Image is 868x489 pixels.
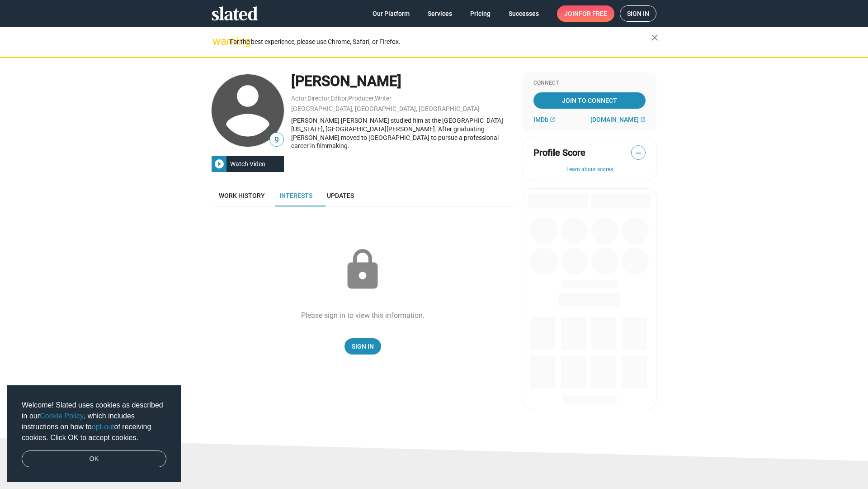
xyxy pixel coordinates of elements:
[533,116,548,123] span: IMDb
[428,5,452,22] span: Services
[365,5,417,22] a: Our Platform
[352,338,374,355] span: Sign In
[470,5,491,22] span: Pricing
[214,158,225,169] mat-icon: play_circle_filled
[348,95,374,102] a: Producer
[533,80,646,87] div: Connect
[307,96,307,101] span: ,
[40,412,84,420] a: Cookie Policy
[535,92,644,109] span: Join To Connect
[627,6,649,21] span: Sign in
[463,5,498,22] a: Pricing
[320,185,361,206] a: Updates
[533,116,555,123] a: IMDb
[291,116,514,150] div: [PERSON_NAME] [PERSON_NAME] studied film at the [GEOGRAPHIC_DATA][US_STATE], [GEOGRAPHIC_DATA][PE...
[230,36,651,48] div: For the best experience, please use Chrome, Safari, or Firefox.
[307,95,330,102] a: Director
[301,311,425,320] div: Please sign in to view this information.
[330,96,330,101] span: ,
[291,95,307,102] a: Actor
[22,400,166,443] span: Welcome! Slated uses cookies as described in our , which includes instructions on how to of recei...
[509,5,539,22] span: Successes
[533,166,646,173] button: Learn about scores
[640,117,646,122] mat-icon: open_in_new
[92,423,114,431] a: opt-out
[330,95,347,102] a: Editor
[579,5,607,22] span: for free
[327,192,354,199] span: Updates
[347,96,348,101] span: ,
[7,385,181,482] div: cookieconsent
[373,5,410,22] span: Our Platform
[219,192,265,199] span: Work history
[22,451,166,468] a: dismiss cookie message
[590,116,639,123] span: [DOMAIN_NAME]
[279,192,312,199] span: Interests
[501,5,546,22] a: Successes
[344,338,381,355] a: Sign In
[564,5,607,22] span: Join
[226,156,269,172] div: Watch Video
[291,72,514,91] div: [PERSON_NAME]
[340,247,385,292] mat-icon: lock
[550,117,555,122] mat-icon: open_in_new
[270,134,283,146] span: 9
[212,156,284,172] button: Watch Video
[590,116,646,123] a: [DOMAIN_NAME]
[420,5,459,22] a: Services
[212,36,223,47] mat-icon: warning
[374,96,375,101] span: ,
[533,147,585,159] span: Profile Score
[212,185,272,206] a: Work history
[632,147,645,159] span: —
[649,32,660,43] mat-icon: close
[557,5,614,22] a: Joinfor free
[291,105,480,112] a: [GEOGRAPHIC_DATA], [GEOGRAPHIC_DATA], [GEOGRAPHIC_DATA]
[375,95,392,102] a: Writer
[533,92,646,109] a: Join To Connect
[272,185,320,206] a: Interests
[620,5,656,22] a: Sign in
